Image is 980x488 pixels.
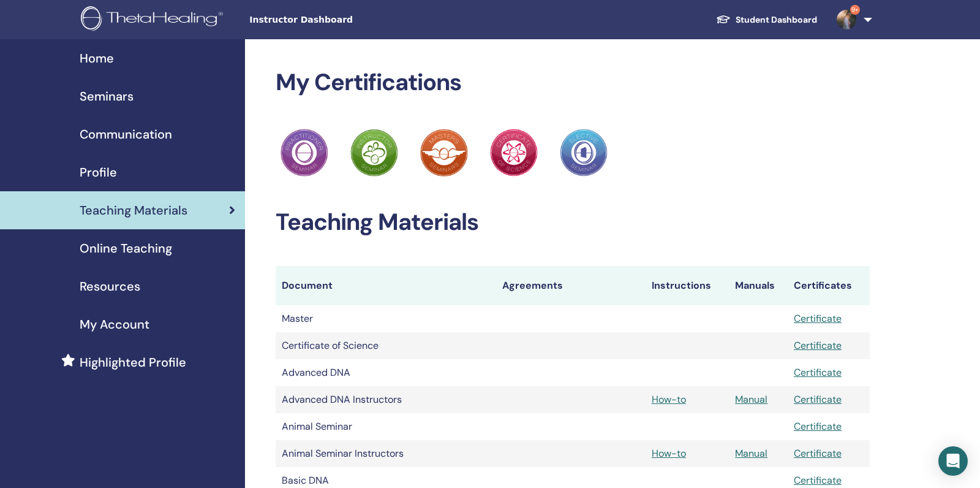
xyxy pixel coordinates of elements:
a: Manual [735,447,767,460]
th: Agreements [496,266,646,305]
span: 9+ [850,5,860,15]
span: Online Teaching [80,239,172,257]
span: Instructor Dashboard [249,13,433,26]
img: graduation-cap-white.svg [716,14,731,25]
td: Animal Seminar [276,413,496,440]
img: Practitioner [490,129,538,177]
span: Teaching Materials [80,201,187,219]
td: Animal Seminar Instructors [276,440,496,467]
span: Profile [80,163,117,181]
a: Certificate [794,447,842,460]
a: Manual [735,393,767,406]
td: Advanced DNA Instructors [276,386,496,413]
td: Advanced DNA [276,359,496,386]
img: logo.png [81,6,227,34]
td: Certificate of Science [276,332,496,359]
th: Manuals [729,266,788,305]
td: Master [276,305,496,332]
h2: Teaching Materials [276,208,870,237]
a: How-to [652,447,686,460]
th: Instructions [646,266,729,305]
img: default.jpg [837,10,856,29]
span: Home [80,49,114,67]
img: Practitioner [350,129,398,177]
a: Certificate [794,312,842,325]
a: Certificate [794,474,842,487]
span: Communication [80,125,172,143]
span: Seminars [80,87,134,105]
th: Document [276,266,496,305]
a: Certificate [794,339,842,352]
span: Resources [80,277,140,295]
a: How-to [652,393,686,406]
span: Highlighted Profile [80,353,186,372]
th: Certificates [788,266,870,305]
img: Practitioner [560,129,608,177]
div: Open Intercom Messenger [938,446,968,476]
img: Practitioner [281,129,328,177]
h2: My Certifications [276,69,870,97]
span: My Account [80,315,149,334]
a: Certificate [794,366,842,379]
a: Certificate [794,393,842,406]
a: Certificate [794,420,842,433]
a: Student Dashboard [706,9,827,31]
img: Practitioner [420,129,468,177]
